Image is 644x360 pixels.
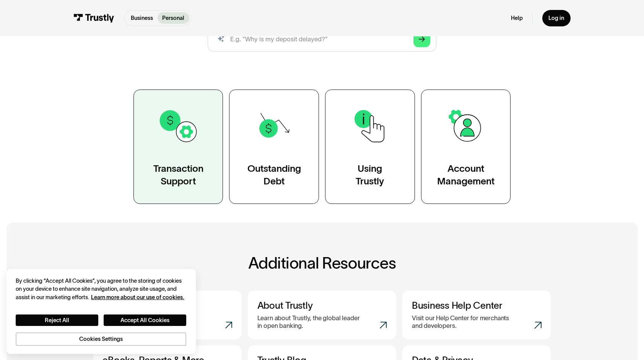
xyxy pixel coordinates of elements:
div: Transaction Support [153,162,203,187]
h2: Additional Resources [93,254,551,272]
h3: About Trustly [257,300,387,311]
div: Outstanding Debt [247,162,301,187]
input: search [208,26,436,52]
img: Trustly Logo [73,14,114,23]
a: More information about your privacy, opens in a new tab [91,294,184,300]
a: Help [511,15,523,22]
a: Business [126,12,158,24]
button: Reject All [16,314,98,326]
a: UsingTrustly [325,90,415,204]
a: OutstandingDebt [229,90,319,204]
a: TransactionSupport [133,90,223,204]
div: Privacy [16,277,186,346]
div: Cookie banner [7,269,196,354]
p: Learn about Trustly, the global leader in open banking. [257,314,361,330]
div: Log in [548,15,564,22]
div: Using Trustly [356,162,384,187]
h3: Business Help Center [412,300,542,311]
button: Cookies Settings [16,332,186,346]
p: Personal [162,14,184,23]
a: AccountManagement [421,90,511,204]
a: Personal [158,12,189,24]
p: Business [131,14,153,23]
p: Visit our Help Center for merchants and developers. [412,314,515,330]
div: By clicking “Accept All Cookies”, you agree to the storing of cookies on your device to enhance s... [16,277,186,302]
form: Search [208,26,436,52]
a: About TrustlyLearn about Trustly, the global leader in open banking. [248,291,396,339]
div: Account Management [437,162,494,187]
button: Accept All Cookies [104,314,186,326]
a: Business Help CenterVisit our Help Center for merchants and developers. [402,291,551,339]
a: Log in [542,10,571,27]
